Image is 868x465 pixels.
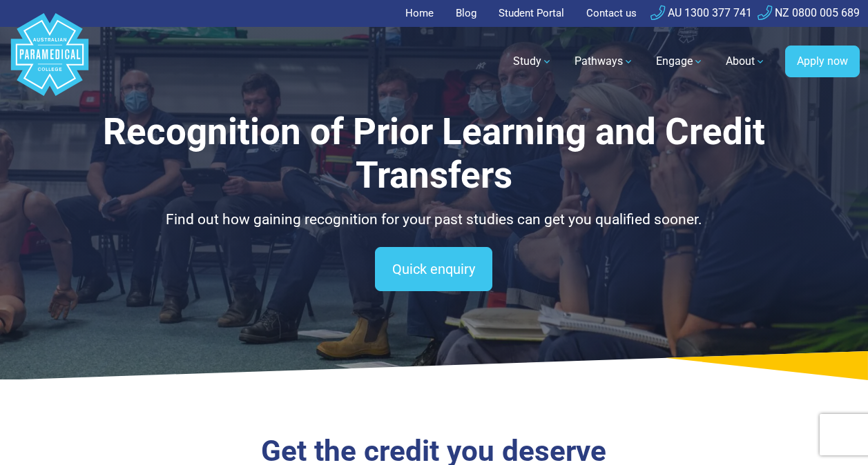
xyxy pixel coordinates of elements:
p: Find out how gaining recognition for your past studies can get you qualified sooner. [72,209,795,231]
a: Study [505,42,561,81]
a: Engage [648,42,712,81]
a: AU 1300 377 741 [650,6,752,19]
a: Quick enquiry [375,247,492,291]
a: Apply now [785,46,860,77]
h1: Recognition of Prior Learning and Credit Transfers [72,110,795,198]
a: NZ 0800 005 689 [758,6,860,19]
a: About [717,42,774,81]
a: Pathways [566,42,642,81]
a: Australian Paramedical College [8,27,91,97]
